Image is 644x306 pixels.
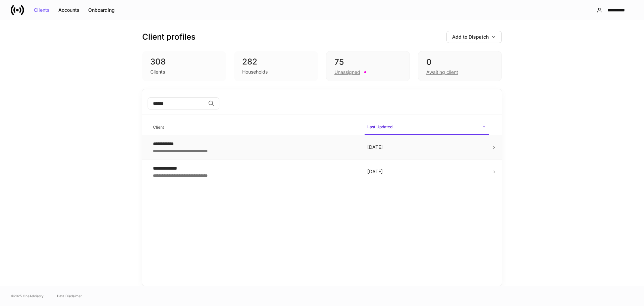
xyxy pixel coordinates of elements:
[242,56,310,67] div: 282
[242,69,268,75] div: Households
[150,56,218,67] div: 308
[365,120,489,135] span: Last Updated
[367,124,392,130] h6: Last Updated
[30,5,54,15] button: Clients
[88,8,115,12] div: Onboarding
[84,5,119,15] button: Onboarding
[326,51,410,81] div: 75Unassigned
[34,8,50,12] div: Clients
[426,69,458,76] div: Awaiting client
[367,168,486,175] p: [DATE]
[150,69,165,75] div: Clients
[452,35,496,39] div: Add to Dispatch
[54,5,84,15] button: Accounts
[426,57,493,68] div: 0
[58,8,79,12] div: Accounts
[418,51,502,81] div: 0Awaiting client
[367,144,486,150] p: [DATE]
[11,293,44,299] span: © 2025 OneAdvisory
[153,124,164,130] h6: Client
[57,293,82,299] a: Data Disclaimer
[334,57,401,68] div: 75
[446,31,502,43] button: Add to Dispatch
[150,121,359,134] span: Client
[334,69,360,76] div: Unassigned
[142,32,196,42] h3: Client profiles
